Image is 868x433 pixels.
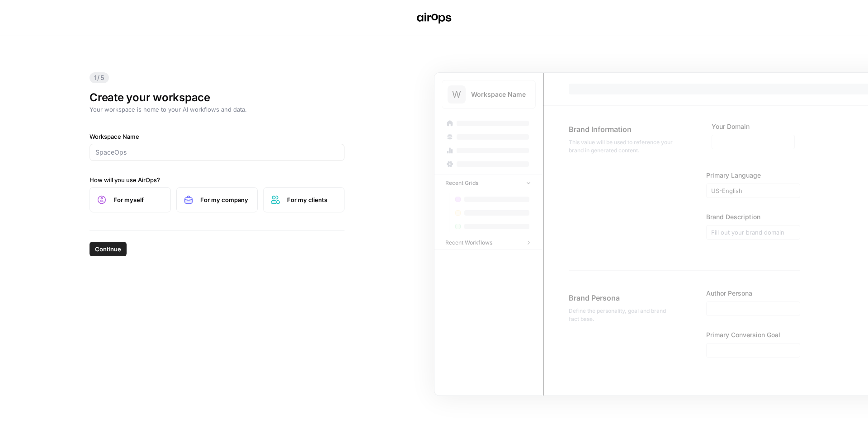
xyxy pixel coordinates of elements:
button: Continue [90,242,127,256]
span: For my company [200,195,250,204]
label: Workspace Name [90,132,344,141]
span: Continue [95,245,121,254]
span: For my clients [287,195,337,204]
p: Your workspace is home to your AI workflows and data. [90,105,344,114]
span: W [452,88,461,101]
h1: Create your workspace [90,90,344,105]
label: How will you use AirOps? [90,175,344,184]
input: SpaceOps [95,148,339,157]
span: 1/5 [90,72,109,83]
span: For myself [113,195,163,204]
